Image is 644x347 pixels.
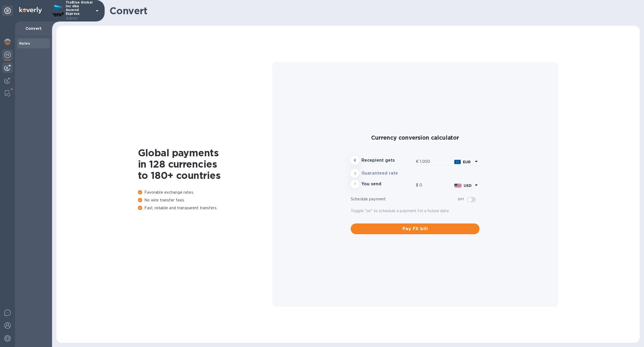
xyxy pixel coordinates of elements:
[361,158,414,163] h3: Recepient gets
[19,7,42,13] img: Logo
[138,197,272,203] p: No wire transfer fees.
[416,158,420,166] div: €
[454,184,462,187] img: USD
[351,223,480,234] button: Pay FX bill
[351,208,480,214] p: Toggle "on" to schedule a payment for a future date.
[351,180,359,188] div: =
[19,41,30,45] b: Rates
[138,190,272,195] p: Favorable exchange rates.
[354,158,356,162] strong: €
[2,5,13,16] div: Unpin categories
[138,147,272,181] h1: Global payments in 128 currencies to 180+ countries
[138,205,272,211] p: Fast, reliable and transparent transfers.
[4,52,11,58] img: Foreign exchange
[416,181,419,189] div: $
[351,169,359,178] div: x
[419,181,452,189] input: Amount
[351,134,480,141] h2: Currency conversion calculator
[463,160,471,164] b: EUR
[420,158,452,166] input: Amount
[458,197,464,201] b: Off
[355,226,475,232] span: Pay FX bill
[66,16,93,21] p: Admin
[109,5,635,16] h1: Convert
[351,196,458,202] p: Schedule payment
[19,26,48,31] p: Convert
[464,183,472,188] b: USD
[361,171,414,176] h3: Guaranteed rate
[66,1,93,21] p: TruBlue Global Inc dba Ascend Express
[361,182,414,187] h3: You send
